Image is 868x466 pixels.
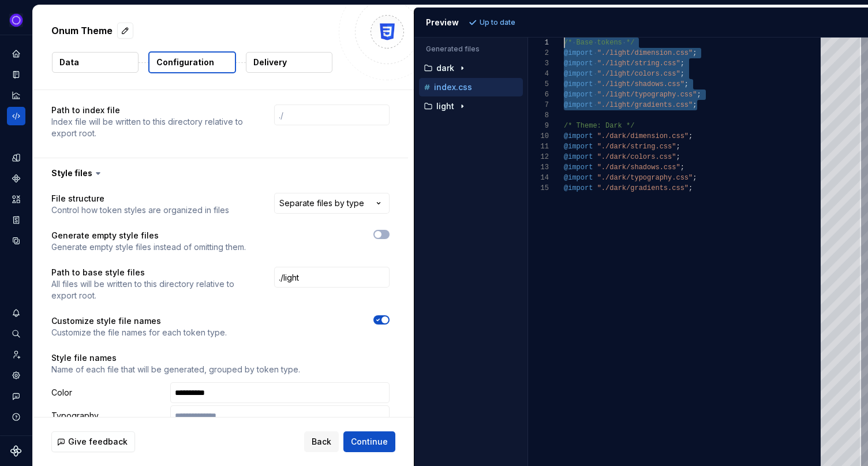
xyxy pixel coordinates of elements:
span: ; [676,153,680,161]
button: Data [52,52,139,73]
span: "./dark/gradients.css" [597,184,688,192]
span: ; [693,101,697,109]
span: @import [564,70,593,78]
svg: Supernova Logo [10,445,22,457]
div: 13 [528,162,549,173]
div: Preview [426,17,459,28]
div: 11 [528,141,549,152]
p: Customize the file names for each token type. [51,327,227,338]
button: Give feedback [51,431,135,452]
span: @import [564,184,593,192]
p: Configuration [156,57,214,68]
span: ; [680,59,684,68]
p: Path to index file [51,105,253,116]
a: Code automation [7,107,25,125]
div: 5 [528,79,549,90]
a: Components [7,169,25,188]
span: ; [697,91,701,99]
p: Style file names [51,352,390,364]
p: Typography [51,410,166,422]
p: File structure [51,193,229,204]
span: ; [676,143,680,151]
p: Generate empty style files [51,230,246,241]
p: Generated files [426,44,516,54]
a: Home [7,44,25,63]
button: Configuration [148,51,236,73]
span: @import [564,143,593,151]
span: ; [680,70,684,78]
div: 12 [528,152,549,162]
span: "./dark/typography.css" [597,174,693,182]
span: /* Theme: Dark */ [564,122,634,130]
p: All files will be written to this directory relative to export root. [51,278,253,301]
span: "./dark/colors.css" [597,153,676,161]
p: Color [51,387,166,398]
div: 15 [528,183,549,193]
img: 868fd657-9a6c-419b-b302-5d6615f36a2c.png [9,13,23,27]
input: ./ [274,105,390,125]
span: "./light/gradients.css" [597,101,693,109]
div: 4 [528,69,549,79]
p: dark [436,64,454,73]
a: Documentation [7,65,25,84]
div: Storybook stories [7,211,25,229]
a: Invite team [7,345,25,364]
span: Give feedback [68,436,128,448]
p: Index file will be written to this directory relative to export root. [51,116,253,139]
span: @import [564,163,593,172]
p: light [436,102,454,111]
p: Path to base style files [51,267,253,278]
div: 2 [528,48,549,58]
span: @import [564,80,593,88]
a: Settings [7,366,25,385]
button: index.css [419,81,523,94]
button: light [419,100,523,113]
button: Contact support [7,387,25,405]
div: 6 [528,90,549,100]
span: ; [693,174,697,182]
p: Control how token styles are organized in files [51,204,229,216]
span: ; [689,132,693,140]
span: @import [564,49,593,57]
span: Continue [351,436,388,448]
span: @import [564,153,593,161]
a: Design tokens [7,148,25,167]
span: @import [564,174,593,182]
a: Assets [7,190,25,208]
button: Delivery [246,52,332,73]
button: Notifications [7,304,25,322]
span: @import [564,59,593,68]
button: Back [304,431,339,452]
input: ./base [274,267,390,288]
button: Continue [343,431,395,452]
p: Data [59,57,79,68]
p: Delivery [253,57,287,68]
span: "./light/shadows.css" [597,80,684,88]
span: Back [312,436,331,448]
a: Data sources [7,232,25,250]
span: @import [564,101,593,109]
span: ; [693,49,697,57]
div: 14 [528,173,549,183]
p: Onum Theme [51,24,113,38]
div: Analytics [7,86,25,105]
p: index.css [434,83,472,92]
div: 10 [528,131,549,141]
p: Name of each file that will be generated, grouped by token type. [51,364,390,375]
div: 7 [528,100,549,110]
div: 8 [528,110,549,121]
span: "./light/string.css" [597,59,680,68]
button: Search ⌘K [7,325,25,343]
